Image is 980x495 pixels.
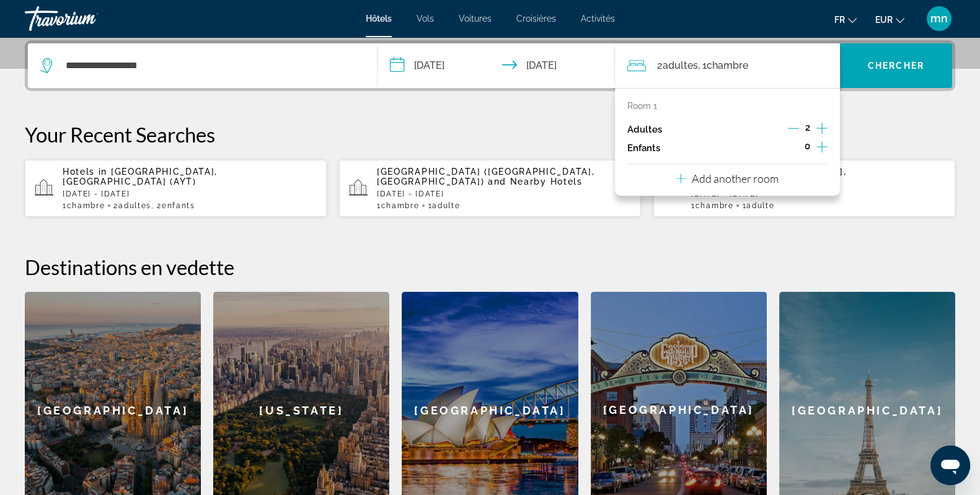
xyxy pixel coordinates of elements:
span: Chercher [868,61,924,71]
span: and Nearby Hotels [488,177,583,186]
span: 2 [657,57,698,74]
span: Adultes [118,201,151,210]
button: Decrement children [787,141,798,156]
button: User Menu [923,6,955,32]
p: [DATE] - [DATE] [63,190,317,198]
span: [GEOGRAPHIC_DATA], [GEOGRAPHIC_DATA] (AYT) [63,167,218,186]
span: , 1 [698,57,748,74]
p: Adultes [627,125,662,135]
span: [GEOGRAPHIC_DATA] ([GEOGRAPHIC_DATA], [GEOGRAPHIC_DATA]) [377,167,594,186]
p: Add another room [692,172,779,185]
a: Voitures [459,14,492,24]
span: 1 [742,201,774,210]
button: Chercher [840,43,952,88]
span: Adulte [432,201,460,210]
button: Decrement adults [788,122,799,137]
button: Change currency [875,11,904,28]
a: Croisières [516,14,556,24]
button: Add another room [676,164,779,190]
span: , 2 [151,201,195,210]
span: Enfants [162,201,195,210]
div: Search widget [28,43,952,88]
button: Travelers: 2 adults, 0 children [615,43,840,88]
span: 1 [63,201,105,210]
p: Your Recent Searches [25,122,955,147]
p: Room 1 [627,101,657,111]
a: Activités [581,14,615,24]
span: EUR [875,15,893,25]
p: [DATE] - [DATE] [377,190,631,198]
a: Vols [417,14,434,24]
span: 0 [805,141,810,151]
span: 2 [113,201,151,210]
h2: Destinations en vedette [25,255,955,279]
span: 1 [377,201,419,210]
span: 2 [805,123,810,133]
button: [GEOGRAPHIC_DATA] ([GEOGRAPHIC_DATA], [GEOGRAPHIC_DATA]) and Nearby Hotels[DATE] - [DATE]1Chambre... [339,159,641,217]
button: Hotels in [GEOGRAPHIC_DATA], [GEOGRAPHIC_DATA] (AYT)[DATE] - [DATE]1Chambre2Adultes, 2Enfants [25,159,327,217]
a: Hôtels [366,14,392,24]
button: Check-in date: Oct 11, 2025 Check-out date: Oct 12, 2025 [377,43,615,88]
iframe: Button to launch messaging window [930,445,970,485]
span: 1 [428,201,460,210]
span: mn [930,12,948,25]
span: Adulte [746,201,774,210]
button: Increment adults [816,120,828,139]
span: 1 [691,201,733,210]
span: fr [834,15,845,25]
button: Increment children [816,139,828,157]
p: Enfants [627,143,660,154]
span: Adultes [663,59,698,71]
span: Chambre [381,201,420,210]
a: Travorium [25,2,149,35]
button: Change language [834,11,857,28]
span: Chambre [707,59,748,71]
span: Hotels in [63,167,107,177]
span: Chambre [67,201,105,210]
span: Chambre [695,201,734,210]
